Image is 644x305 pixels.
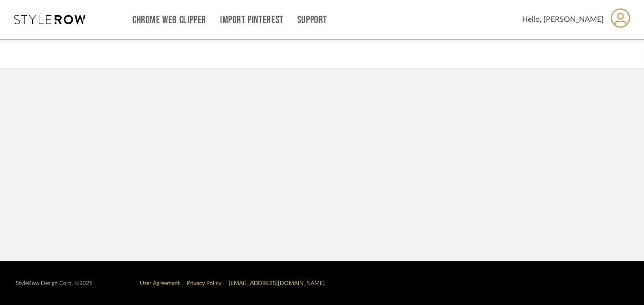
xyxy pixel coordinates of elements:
[229,280,325,286] a: [EMAIL_ADDRESS][DOMAIN_NAME]
[522,14,604,25] span: Hello, [PERSON_NAME]
[140,280,180,286] a: User Agreement
[187,280,221,286] a: Privacy Policy
[297,16,327,24] a: Support
[132,16,206,24] a: Chrome Web Clipper
[16,280,92,287] div: StyleRow Design Corp. ©2025
[220,16,284,24] a: Import Pinterest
